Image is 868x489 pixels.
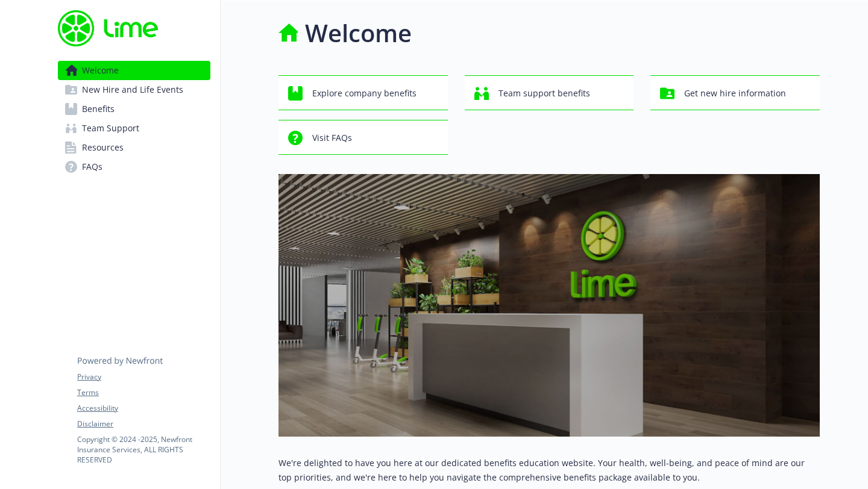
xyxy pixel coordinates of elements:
span: New Hire and Life Events [82,80,183,99]
button: Team support benefits [465,75,634,110]
span: Welcome [82,61,119,80]
span: Visit FAQs [312,126,352,149]
button: Visit FAQs [278,120,448,155]
a: Disclaimer [77,419,210,429]
a: Welcome [58,61,210,80]
a: Privacy [77,372,210,382]
span: Team support benefits [498,82,590,105]
p: We're delighted to have you here at our dedicated benefits education website. Your health, well-b... [278,456,820,485]
img: overview page banner [278,174,820,437]
span: Team Support [82,119,139,138]
button: Explore company benefits [278,75,448,110]
a: Resources [58,138,210,157]
button: Get new hire information [650,75,820,110]
a: FAQs [58,157,210,176]
a: Benefits [58,99,210,119]
a: New Hire and Life Events [58,80,210,99]
a: Team Support [58,119,210,138]
p: Copyright © 2024 - 2025 , Newfront Insurance Services, ALL RIGHTS RESERVED [77,434,210,465]
a: Terms [77,387,210,398]
span: Benefits [82,99,115,119]
span: FAQs [82,157,102,176]
span: Resources [82,138,124,157]
span: Explore company benefits [312,82,417,105]
span: Get new hire information [684,82,786,105]
h1: Welcome [305,15,412,51]
a: Accessibility [77,403,210,414]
